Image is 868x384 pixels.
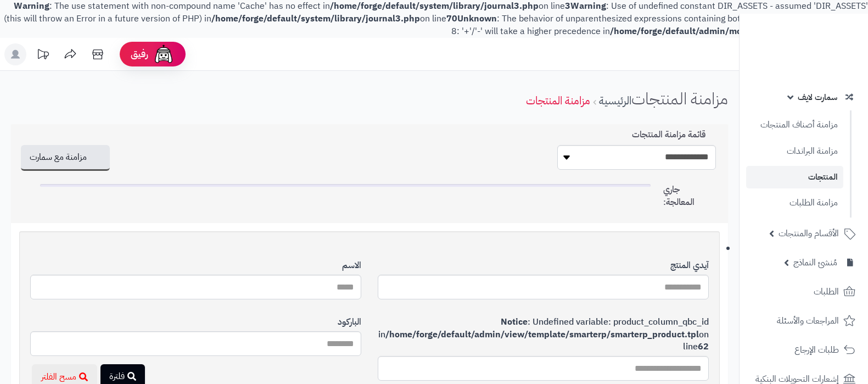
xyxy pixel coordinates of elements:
[631,90,728,108] h1: مزامنة المنتجات
[793,255,837,270] span: مُنشئ النماذج
[777,313,839,329] span: المراجعات والأسئلة
[446,12,457,25] b: 70
[29,43,57,65] a: تحديثات المنصة
[385,328,699,341] b: /home/forge/default/admin/view/template/smarterp/smarterp_product.tpl
[632,130,720,140] h3: قائمة مزامنة المنتجات
[21,145,110,171] button: مزامنة مع سمارت
[211,12,420,25] b: /home/forge/default/system/library/journal3.php
[746,166,843,188] a: المنتجات
[526,92,590,109] a: مزامنة المنتجات
[746,279,861,305] a: الطلبات
[746,337,861,363] a: طلبات الإرجاع
[610,25,820,38] b: /home/forge/default/admin/model/sale/order.php
[798,90,837,105] span: سمارت لايف
[698,340,709,353] b: 62
[746,140,843,163] a: مزامنة البراندات
[794,342,839,358] span: طلبات الإرجاع
[501,315,528,329] b: Notice
[342,259,361,272] label: الاسم
[659,179,716,209] label: جاري المعالجة:
[153,43,175,65] img: ai-face.png
[378,316,709,354] label: : Undefined variable: product_column_qbc_id in on line
[746,308,861,334] a: المراجعات والأسئلة
[338,316,361,329] label: الباركود
[599,92,631,109] a: الرئيسية
[670,259,709,272] label: آيدي المنتج
[457,12,497,25] b: Unknown
[746,191,843,215] a: مزامنة الطلبات
[779,226,839,241] span: الأقسام والمنتجات
[746,113,843,137] a: مزامنة أصناف المنتجات
[131,47,148,60] span: رفيق
[814,284,839,299] span: الطلبات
